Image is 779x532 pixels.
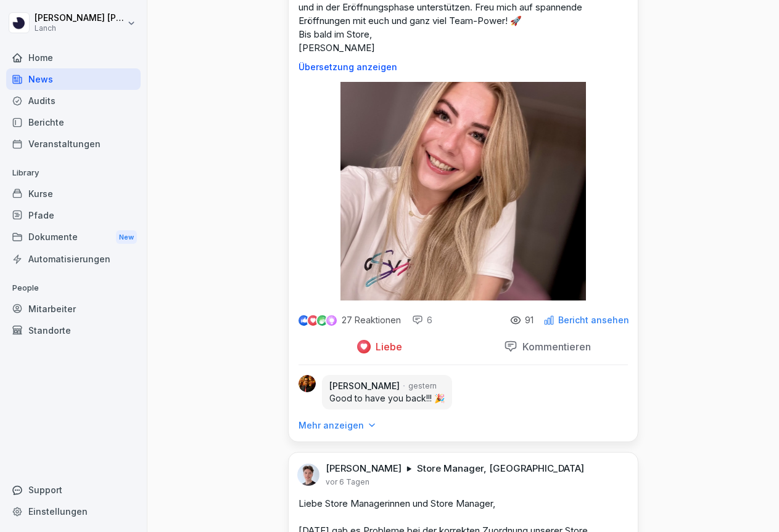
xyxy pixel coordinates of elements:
[6,133,141,155] a: Veranstaltungen
[6,278,141,298] p: People
[116,230,137,244] div: New
[6,68,141,90] a: News
[6,501,141,522] a: Einstellungen
[329,392,445,405] p: Good to have you back!!! 🎉
[6,90,141,111] a: Audits
[6,248,141,270] a: Automatisierungen
[558,315,629,325] p: Bericht ansehen
[417,462,584,475] p: Store Manager, [GEOGRAPHIC_DATA]
[308,316,318,325] img: love
[408,381,437,392] p: gestern
[371,341,402,353] p: Liebe
[6,163,141,183] p: Library
[326,462,402,475] p: [PERSON_NAME]
[326,315,337,326] img: inspiring
[35,13,125,23] p: [PERSON_NAME] [PERSON_NAME]
[6,226,141,249] div: Dokumente
[342,315,401,325] p: 27 Reaktionen
[6,111,141,133] a: Berichte
[6,183,141,204] a: Kurse
[412,314,432,326] div: 6
[297,464,319,486] img: kn2k215p28akpshysf7ormw9.png
[517,341,591,353] p: Kommentieren
[6,479,141,501] div: Support
[340,82,587,300] img: qdagi7uv58q13bydhdtyqhix.png
[329,380,400,392] p: [PERSON_NAME]
[6,47,141,68] a: Home
[6,298,141,320] a: Mitarbeiter
[299,419,364,432] p: Mehr anzeigen
[6,204,141,226] a: Pfade
[299,375,316,392] img: nyq7rlq029aljo85wrfbj6qn.png
[299,62,628,72] p: Übersetzung anzeigen
[6,320,141,341] a: Standorte
[299,315,309,325] img: like
[35,24,125,33] p: Lanch
[317,315,328,326] img: celebrate
[326,477,369,487] p: vor 6 Tagen
[6,226,141,249] a: DokumenteNew
[525,315,534,325] p: 91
